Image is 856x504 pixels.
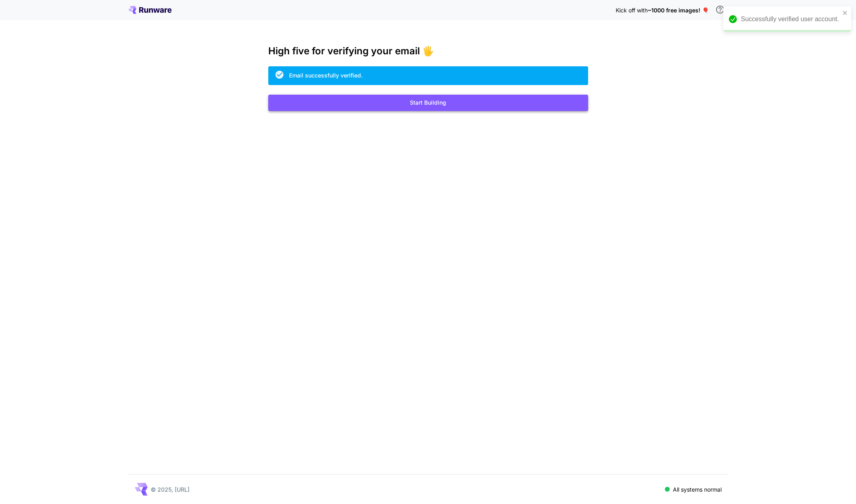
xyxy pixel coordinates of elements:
h3: High five for verifying your email 🖐️ [268,46,588,57]
div: Email successfully verified. [289,71,363,79]
button: Start Building [268,95,588,111]
div: Successfully verified user account. [741,14,840,24]
p: © 2025, [URL] [151,485,190,494]
p: All systems normal [673,485,722,494]
button: close [842,10,848,16]
button: In order to qualify for free credit, you need to sign up with a business email address and click ... [712,2,728,18]
span: ~1000 free images! 🎈 [648,7,709,14]
span: Kick off with [616,7,648,14]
